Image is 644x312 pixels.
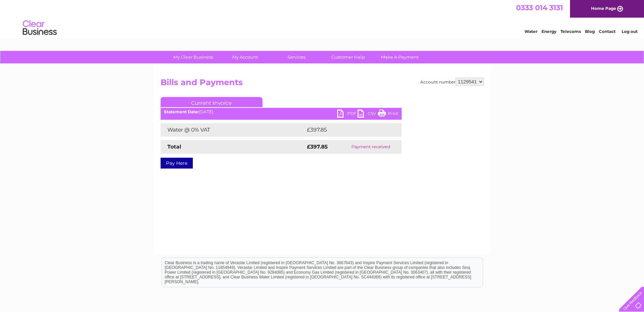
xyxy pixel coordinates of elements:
a: Energy [541,29,556,34]
td: Payment received [340,140,402,154]
strong: £397.85 [307,143,328,150]
a: Contact [599,29,615,34]
a: Make A Payment [372,51,428,63]
a: My Clear Business [165,51,221,63]
a: Pay Here [161,158,193,169]
a: Log out [622,29,638,34]
strong: Total [167,143,181,150]
b: Statement Date: [164,109,199,114]
a: Telecoms [560,29,581,34]
a: Print [378,110,398,119]
div: [DATE] [161,110,402,114]
a: CSV [357,110,378,119]
td: £397.85 [305,123,389,137]
div: Account number [420,78,484,86]
a: My Account [217,51,273,63]
a: PDF [337,110,357,119]
a: 0333 014 3131 [516,3,563,12]
td: Water @ 0% VAT [161,123,305,137]
a: Blog [585,29,595,34]
a: Water [525,29,537,34]
div: Clear Business is a trading name of Verastar Limited (registered in [GEOGRAPHIC_DATA] No. 3667643... [162,4,483,33]
img: logo.png [22,18,57,38]
a: Customer Help [320,51,376,63]
a: Services [269,51,325,63]
h2: Bills and Payments [161,78,484,91]
a: Current Invoice [161,97,262,107]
